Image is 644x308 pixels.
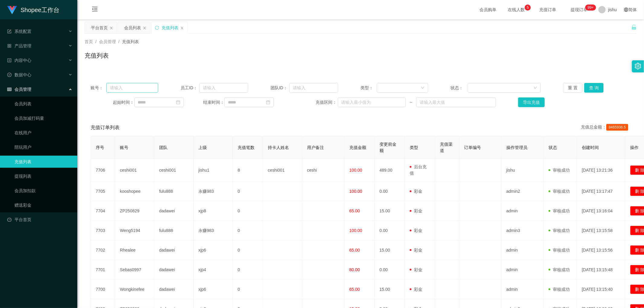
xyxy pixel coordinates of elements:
td: [DATE] 13:16:04 [577,201,625,221]
span: 彩金 [410,189,422,194]
span: 充值订单 [536,8,559,12]
td: 15.00 [375,240,405,260]
span: ~ [406,99,416,106]
span: 操作管理员 [506,145,527,150]
span: 状态： [451,85,468,91]
span: 充值笔数 [238,145,255,150]
td: 永赚983 [194,182,233,201]
td: 15.00 [375,201,405,221]
span: 变更前金额 [380,142,396,153]
td: xjp4 [194,260,233,280]
img: logo.9652507e.png [7,6,17,14]
h1: Shopee工作台 [21,0,59,20]
a: 在线用户 [14,127,72,139]
a: 充值列表 [14,156,72,168]
span: 100.00 [349,228,362,233]
a: 会员列表 [14,98,72,110]
td: 0 [233,280,263,299]
span: 审核成功 [549,208,570,213]
span: 操作 [630,145,639,150]
td: fulu888 [154,182,194,201]
span: 团队ID： [271,85,289,91]
td: dadawei [154,240,194,260]
button: 重 置 [563,83,582,93]
input: 请输入 [289,83,338,93]
td: ceshi [302,159,344,182]
td: kooshopee [115,182,154,201]
td: [DATE] 13:15:56 [577,240,625,260]
span: 彩金 [410,208,422,213]
i: 图标: calendar [176,100,180,104]
td: 7700 [91,280,115,299]
span: 用户备注 [307,145,324,150]
i: 图标: menu-fold [85,0,105,20]
span: 账号 [120,145,128,150]
td: admin [501,280,544,299]
span: 提现订单 [568,8,591,12]
td: [DATE] 13:17:47 [577,182,625,201]
i: 图标: check-circle-o [7,73,11,77]
span: 结束时间： [203,99,224,106]
td: admin [501,240,544,260]
span: 80.00 [349,267,360,272]
td: 7706 [91,159,115,182]
a: 赠送彩金 [14,199,72,211]
i: 图标: profile [7,58,11,62]
i: 图标: setting [635,63,641,69]
td: admin3 [501,221,544,240]
td: 489.00 [375,159,405,182]
td: [DATE] 13:15:48 [577,260,625,280]
span: 员工ID： [181,85,199,91]
td: ZP250829 [115,201,154,221]
span: 审核成功 [549,228,570,233]
div: 平台首页 [91,22,108,33]
span: 内容中心 [7,58,31,63]
input: 请输入最大值 [416,97,495,107]
td: 0 [233,221,263,240]
td: 15.00 [375,280,405,299]
td: 0 [233,182,263,201]
i: 图标: close [110,26,113,30]
p: 5 [527,5,529,11]
span: 65.00 [349,248,360,252]
td: 7703 [91,221,115,240]
span: 在线人数 [505,8,528,12]
span: 团队 [159,145,168,150]
input: 请输入 [199,83,248,93]
td: 0.00 [375,182,405,201]
a: 陪玩用户 [14,141,72,153]
input: 请输入最小值为 [338,97,406,107]
span: 序号 [96,145,104,150]
a: 图标: dashboard平台首页 [7,214,72,226]
a: 会员加减打码量 [14,112,72,124]
span: / [118,39,120,44]
span: 产品管理 [7,43,31,48]
a: 提现列表 [14,170,72,182]
button: 导出充值 [518,97,545,107]
td: ceshi001 [263,159,302,182]
span: 账号： [91,85,106,91]
td: [DATE] 13:15:58 [577,221,625,240]
td: 0 [233,260,263,280]
td: [DATE] 13:15:40 [577,280,625,299]
span: 审核成功 [549,287,570,292]
td: [DATE] 13:21:36 [577,159,625,182]
i: 图标: form [7,29,11,33]
td: 7701 [91,260,115,280]
span: 起始时间： [113,99,134,106]
a: 会员加扣款 [14,185,72,197]
a: Shopee工作台 [7,7,59,12]
td: 0 [233,201,263,221]
i: 图标: down [421,86,425,90]
i: 图标: down [533,86,537,90]
span: 彩金 [410,287,422,292]
td: dadawei [154,280,194,299]
div: 充值列表 [162,22,178,33]
span: 彩金 [410,228,422,233]
td: xjp8 [194,201,233,221]
span: 审核成功 [549,168,570,173]
span: 后台充值 [410,164,427,176]
span: 8465936.5 [606,124,628,131]
sup: 5 [525,5,531,11]
i: 图标: unlock [631,24,637,30]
